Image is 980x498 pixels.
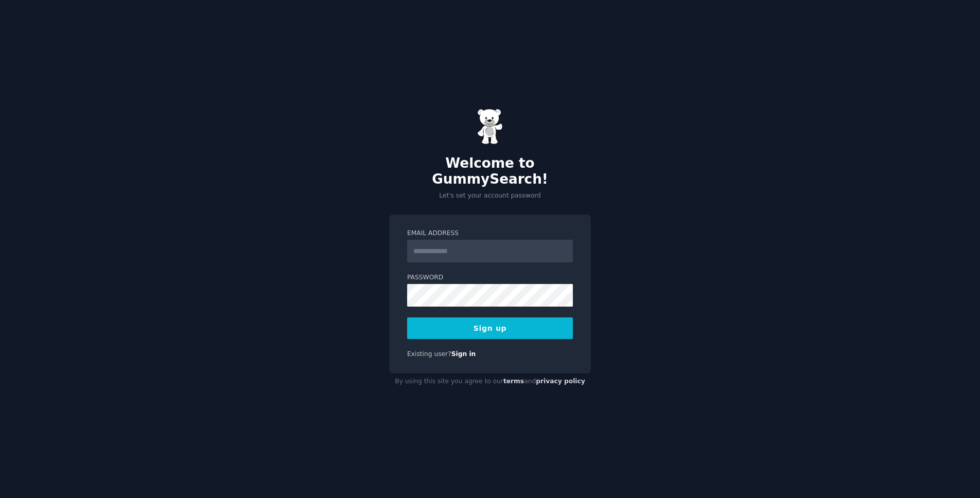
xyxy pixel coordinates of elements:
h2: Welcome to GummySearch! [389,155,591,188]
label: Email Address [407,229,573,238]
div: By using this site you agree to our and [389,373,591,390]
label: Password [407,273,573,282]
span: Existing user? [407,350,451,358]
p: Let's set your account password [389,191,591,201]
a: terms [503,378,524,385]
img: Gummy Bear [477,109,503,145]
button: Sign up [407,317,573,339]
a: privacy policy [536,378,585,385]
a: Sign in [451,350,476,358]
